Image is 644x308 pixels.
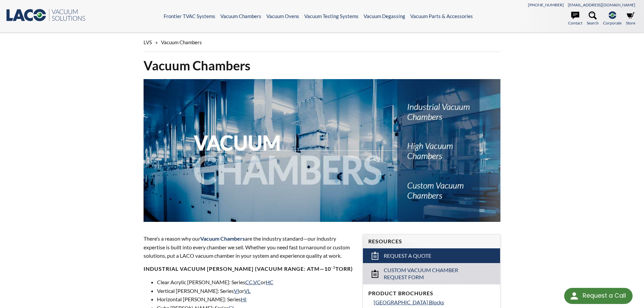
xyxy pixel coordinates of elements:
a: VL [244,288,251,294]
a: HI [241,296,247,302]
a: VC [253,279,261,285]
a: [EMAIL_ADDRESS][DOMAIN_NAME] [568,2,635,7]
a: HC [266,279,273,285]
a: Store [626,11,635,26]
span: Request a Quote [384,252,431,259]
li: Clear Acrylic [PERSON_NAME]: Series , or [157,278,355,287]
a: [PHONE_NUMBER] [528,2,564,7]
h4: Resources [368,238,495,245]
h1: Vacuum Chambers [144,57,500,74]
span: Custom Vacuum Chamber Request Form [384,267,481,281]
h4: Product Brochures [368,290,495,297]
a: Search [587,11,599,26]
a: Vacuum Ovens [266,13,299,19]
p: There’s a reason why our are the industry standard—our industry expertise is built into every cha... [144,234,355,260]
span: Corporate [603,20,622,26]
span: Vacuum Chambers [161,39,202,45]
a: VI [234,288,239,294]
sup: -3 [331,265,335,270]
span: Vacuum Chambers [200,235,245,242]
div: Request a Call [583,288,626,303]
a: Contact [568,11,582,26]
div: » [144,33,500,52]
a: [GEOGRAPHIC_DATA] Blocks [374,298,495,307]
a: Custom Vacuum Chamber Request Form [363,263,500,284]
a: Frontier TVAC Systems [164,13,215,19]
li: Horizontal [PERSON_NAME]: Series [157,295,355,304]
a: Vacuum Parts & Accessories [410,13,473,19]
img: round button [569,291,580,301]
span: [GEOGRAPHIC_DATA] Blocks [374,299,444,305]
a: Request a Quote [363,248,500,263]
img: Vacuum Chambers [144,79,500,222]
span: LVS [144,39,152,45]
a: Vacuum Testing Systems [304,13,359,19]
a: Vacuum Chambers [220,13,261,19]
li: Vertical [PERSON_NAME]: Series or [157,287,355,295]
a: CC [245,279,253,285]
div: Request a Call [564,288,633,304]
h4: Industrial Vacuum [PERSON_NAME] (vacuum range: atm—10 Torr) [144,265,355,272]
a: Vacuum Degassing [364,13,405,19]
